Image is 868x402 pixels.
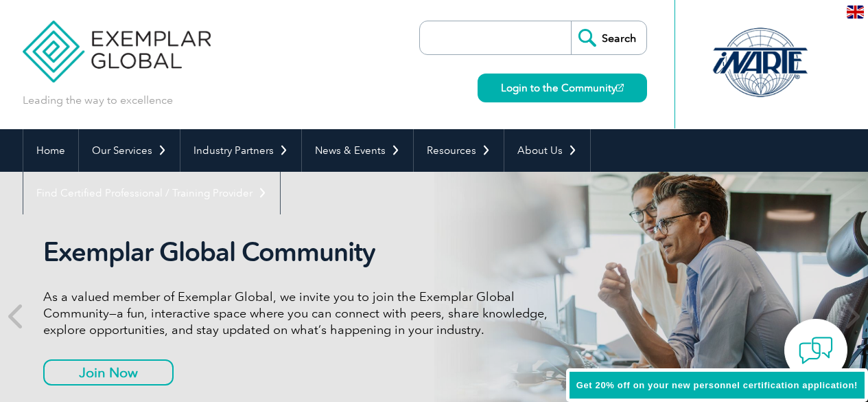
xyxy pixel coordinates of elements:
a: Resources [414,129,504,172]
img: en [847,5,864,19]
p: As a valued member of Exemplar Global, we invite you to join the Exemplar Global Community—a fun,... [43,289,558,338]
a: Find Certified Professional / Training Provider [23,172,280,214]
input: Search [571,21,646,54]
span: Get 20% off on your new personnel certification application! [576,380,858,390]
a: Home [23,129,78,172]
a: Login to the Community [478,74,647,102]
p: Leading the way to excellence [23,93,173,108]
img: contact-chat.png [799,333,833,368]
a: Our Services [79,129,180,172]
a: Industry Partners [180,129,301,172]
a: News & Events [302,129,413,172]
a: Join Now [43,359,174,386]
a: About Us [504,129,590,172]
img: open_square.png [616,84,624,91]
h2: Exemplar Global Community [43,236,558,268]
